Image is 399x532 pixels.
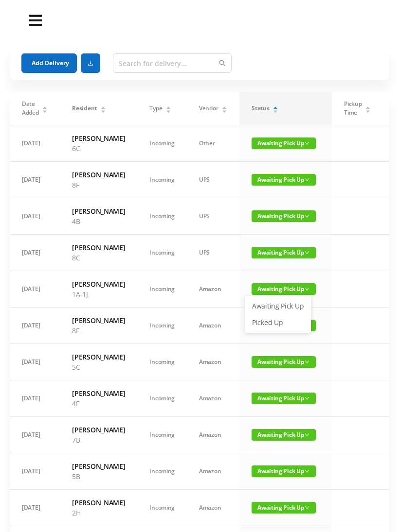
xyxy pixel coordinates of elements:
td: UPS [187,198,239,235]
h6: [PERSON_NAME] [72,206,125,216]
i: icon: caret-up [100,105,106,108]
h6: [PERSON_NAME] [72,279,125,289]
td: Amazon [187,308,239,344]
td: Incoming [137,125,187,162]
span: Awaiting Pick Up [252,502,316,514]
h6: [PERSON_NAME] [72,170,125,180]
td: Incoming [137,308,187,344]
p: 4B [72,216,125,226]
h6: [PERSON_NAME] [72,352,125,362]
i: icon: down [305,505,309,510]
i: icon: down [305,214,309,219]
span: Awaiting Pick Up [252,356,316,368]
td: [DATE] [10,271,60,308]
i: icon: caret-down [42,109,48,112]
i: icon: down [305,396,309,401]
td: Amazon [187,344,239,380]
td: Incoming [137,490,187,526]
td: UPS [187,162,239,198]
i: icon: down [305,469,309,474]
td: Incoming [137,198,187,235]
h6: [PERSON_NAME] [72,315,125,326]
td: [DATE] [10,125,60,162]
i: icon: down [305,432,309,437]
span: Pickup Time [344,100,362,117]
div: Sort [165,105,171,111]
span: Type [149,104,162,113]
span: Awaiting Pick Up [252,283,316,295]
span: Awaiting Pick Up [252,247,316,258]
i: icon: caret-up [42,105,48,108]
h6: [PERSON_NAME] [72,461,125,471]
p: 6G [72,143,125,154]
i: icon: caret-up [222,105,227,108]
i: icon: caret-up [273,105,278,108]
div: Sort [42,105,48,111]
i: icon: caret-up [365,105,371,108]
td: Amazon [187,490,239,526]
a: Awaiting Pick Up [246,298,309,314]
i: icon: caret-down [273,109,278,112]
span: Status [252,104,269,113]
span: Awaiting Pick Up [252,210,316,222]
i: icon: caret-up [166,105,171,108]
td: Incoming [137,162,187,198]
td: Other [187,125,239,162]
td: Incoming [137,453,187,490]
button: icon: download [81,53,100,73]
i: icon: search [219,60,226,67]
p: 5C [72,362,125,372]
td: [DATE] [10,308,60,344]
i: icon: caret-down [166,109,171,112]
span: Awaiting Pick Up [252,174,316,186]
td: [DATE] [10,417,60,453]
td: Incoming [137,417,187,453]
div: Sort [221,105,227,111]
td: Incoming [137,344,187,380]
i: icon: down [305,250,309,255]
td: [DATE] [10,198,60,235]
p: 8F [72,326,125,336]
i: icon: down [305,177,309,182]
button: Add Delivery [21,53,77,73]
i: icon: down [305,287,309,292]
td: [DATE] [10,162,60,198]
h6: [PERSON_NAME] [72,388,125,398]
p: 4F [72,398,125,409]
h6: [PERSON_NAME] [72,498,125,508]
h6: [PERSON_NAME] [72,133,125,143]
h6: [PERSON_NAME] [72,242,125,253]
p: 1A-1J [72,289,125,299]
td: Amazon [187,417,239,453]
td: [DATE] [10,344,60,380]
td: [DATE] [10,235,60,271]
td: [DATE] [10,380,60,417]
span: Awaiting Pick Up [252,465,316,477]
td: Incoming [137,235,187,271]
i: icon: caret-down [365,109,371,112]
span: Resident [72,104,97,113]
div: Sort [365,105,371,111]
span: Date Added [22,100,39,117]
td: Amazon [187,453,239,490]
h6: [PERSON_NAME] [72,425,125,435]
td: Amazon [187,380,239,417]
i: icon: down [305,360,309,364]
p: 8C [72,253,125,263]
div: Sort [272,105,278,111]
p: 2H [72,508,125,518]
td: Incoming [137,380,187,417]
td: [DATE] [10,490,60,526]
p: 5B [72,471,125,481]
p: 7B [72,435,125,445]
i: icon: caret-down [222,109,227,112]
span: Awaiting Pick Up [252,393,316,404]
td: Amazon [187,271,239,308]
input: Search for delivery... [113,53,232,73]
td: [DATE] [10,453,60,490]
td: Incoming [137,271,187,308]
i: icon: caret-down [100,109,106,112]
span: Awaiting Pick Up [252,137,316,149]
span: Awaiting Pick Up [252,429,316,441]
a: Picked Up [246,315,309,330]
